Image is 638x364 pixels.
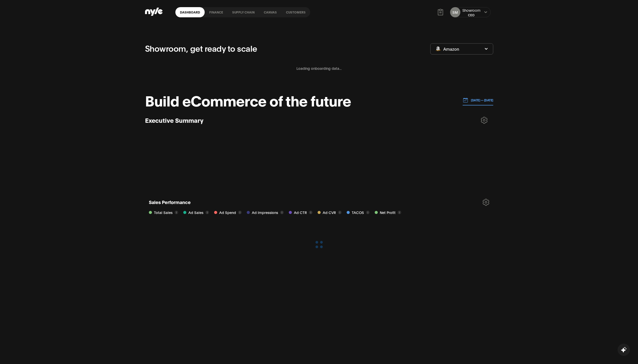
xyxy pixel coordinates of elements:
[205,211,209,214] button: i
[145,59,493,77] div: Loading onboarding data...
[145,42,257,54] p: Showroom, get ready to scale
[338,211,342,214] button: i
[145,92,351,108] h1: Build eCommerce of the future
[205,7,228,17] a: finance
[323,210,336,215] span: Ad CVR
[398,211,401,214] button: i
[462,8,480,13] div: Showroom
[463,97,468,103] img: 01.01.24 — 07.01.24
[430,43,493,55] div: AmazonAmazon
[380,210,396,215] span: Net Profit
[468,98,493,102] p: [DATE] — [DATE]
[462,8,480,17] button: ShowroomCEO
[443,46,459,52] span: Amazon
[228,7,259,17] a: Supply chain
[280,211,284,214] button: i
[462,13,480,17] div: CEO
[259,7,281,17] a: Canvas
[188,210,203,215] span: Ad Sales
[352,210,364,215] span: TACOS
[309,211,313,214] button: i
[175,7,205,17] a: Dashboard
[149,199,191,207] h1: Sales Performance
[145,116,203,124] h3: Executive Summary
[366,211,370,214] button: i
[463,95,493,105] button: [DATE] — [DATE]
[294,210,307,215] span: Ad CTR
[219,210,236,215] span: Ad Spend
[281,7,310,17] a: Customers
[436,47,441,51] img: Amazon
[175,211,178,214] button: i
[252,210,278,215] span: Ad Impressions
[430,43,493,55] button: Amazon
[154,210,173,215] span: Total Sales
[450,7,460,17] button: SM
[238,211,242,214] button: i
